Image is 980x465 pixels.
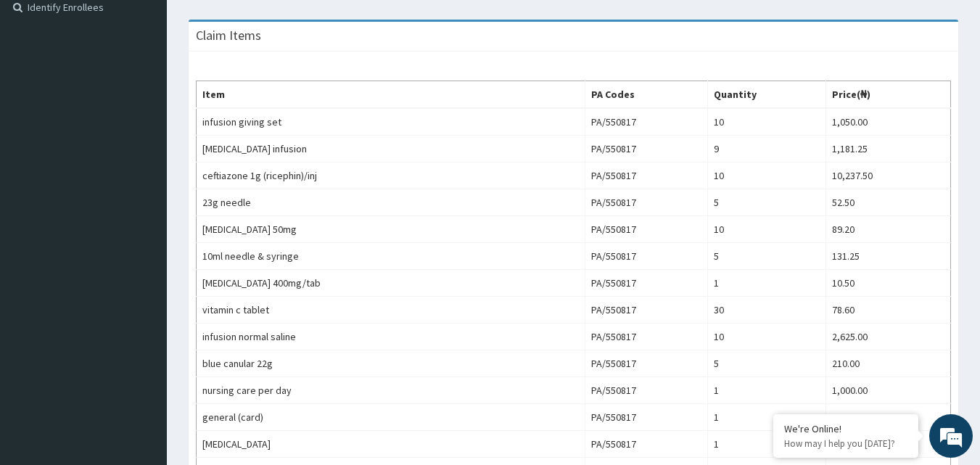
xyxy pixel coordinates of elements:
[826,108,951,136] td: 1,050.00
[826,189,951,216] td: 52.50
[708,377,826,404] td: 1
[784,422,907,435] div: We're Online!
[826,243,951,270] td: 131.25
[585,243,708,270] td: PA/550817
[826,216,951,243] td: 89.20
[585,350,708,377] td: PA/550817
[708,136,826,162] td: 9
[197,431,585,458] td: [MEDICAL_DATA]
[708,243,826,270] td: 5
[197,216,585,243] td: [MEDICAL_DATA] 50mg
[197,189,585,216] td: 23g needle
[585,108,708,136] td: PA/550817
[708,350,826,377] td: 5
[826,297,951,324] td: 78.60
[784,437,907,450] p: How may I help you today?
[197,350,585,377] td: blue canular 22g
[197,81,585,109] th: Item
[197,136,585,162] td: [MEDICAL_DATA] infusion
[826,404,951,431] td: 500.00
[585,431,708,458] td: PA/550817
[708,297,826,324] td: 30
[75,81,244,100] div: Chat with us now
[708,404,826,431] td: 1
[238,7,273,42] div: Minimize live chat window
[585,189,708,216] td: PA/550817
[196,29,261,42] h3: Claim Items
[197,243,585,270] td: 10ml needle & syringe
[84,140,200,287] span: We're online!
[585,162,708,189] td: PA/550817
[585,324,708,350] td: PA/550817
[826,81,951,109] th: Price(₦)
[826,377,951,404] td: 1,000.00
[197,404,585,431] td: general (card)
[708,270,826,297] td: 1
[197,162,585,189] td: ceftiazone 1g (ricephin)/inj
[585,216,708,243] td: PA/550817
[585,377,708,404] td: PA/550817
[585,136,708,162] td: PA/550817
[585,81,708,109] th: PA Codes
[197,297,585,324] td: vitamin c tablet
[585,270,708,297] td: PA/550817
[708,324,826,350] td: 10
[826,136,951,162] td: 1,181.25
[197,377,585,404] td: nursing care per day
[826,324,951,350] td: 2,625.00
[585,404,708,431] td: PA/550817
[27,73,59,109] img: d_794563401_company_1708531726252_794563401
[197,108,585,136] td: infusion giving set
[708,81,826,109] th: Quantity
[826,270,951,297] td: 10.50
[708,189,826,216] td: 5
[7,310,276,361] textarea: Type your message and hit 'Enter'
[826,350,951,377] td: 210.00
[585,297,708,324] td: PA/550817
[708,108,826,136] td: 10
[708,216,826,243] td: 10
[197,324,585,350] td: infusion normal saline
[708,431,826,458] td: 1
[708,162,826,189] td: 10
[826,162,951,189] td: 10,237.50
[197,270,585,297] td: [MEDICAL_DATA] 400mg/tab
